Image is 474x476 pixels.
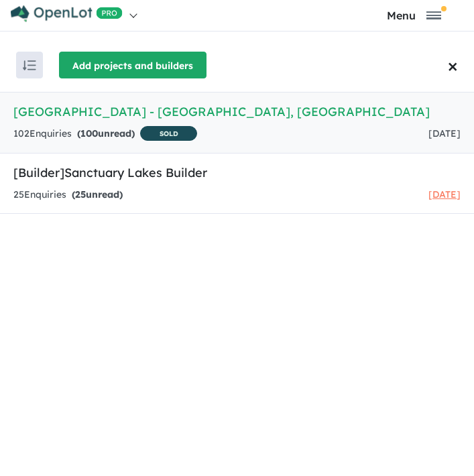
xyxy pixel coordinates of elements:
[11,5,123,22] img: Openlot PRO Logo White
[77,127,135,139] strong: ( unread)
[13,126,197,143] div: 102 Enquir ies
[13,187,123,203] div: 25 Enquir ies
[428,188,461,200] span: [DATE]
[140,126,197,141] span: SOLD
[75,188,86,200] span: 25
[13,103,461,121] h5: [GEOGRAPHIC_DATA] - [GEOGRAPHIC_DATA] , [GEOGRAPHIC_DATA]
[13,164,461,182] h5: [Builder] Sanctuary Lakes Builder
[444,38,474,92] button: Close
[72,188,123,200] strong: ( unread)
[448,48,458,82] span: ×
[80,127,98,139] span: 100
[357,9,471,21] button: Toggle navigation
[23,60,36,70] img: sort.svg
[428,127,461,139] span: [DATE]
[59,52,206,78] button: Add projects and builders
